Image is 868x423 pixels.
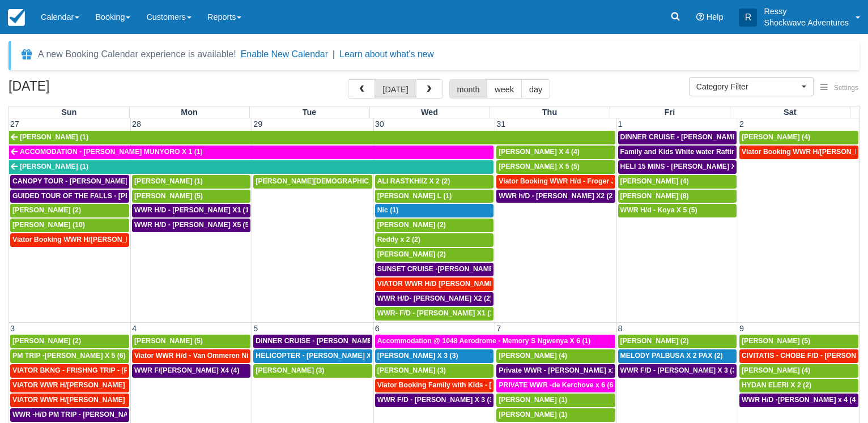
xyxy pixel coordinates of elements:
[742,133,810,141] span: [PERSON_NAME] (4)
[739,379,858,392] a: HYDAN ELERI X 2 (2)
[256,366,324,374] span: [PERSON_NAME] (3)
[12,206,81,214] span: [PERSON_NAME] (2)
[496,146,615,159] a: [PERSON_NAME] X 4 (4)
[377,206,398,214] span: Nic (1)
[496,175,615,189] a: Viator Booking WWR H/d - Froger Julien X1 (1)
[496,394,615,407] a: [PERSON_NAME] (1)
[834,84,858,92] span: Settings
[542,108,557,117] span: Thu
[132,190,250,203] a: [PERSON_NAME] (5)
[241,49,328,60] button: Enable New Calendar
[618,190,737,203] a: [PERSON_NAME] (8)
[618,349,737,363] a: MELODY PALBUSA X 2 PAX (2)
[20,133,88,141] span: [PERSON_NAME] (1)
[10,394,129,407] a: VIATOR WWR H/[PERSON_NAME] 2 (2)
[252,324,259,333] span: 5
[617,324,624,333] span: 8
[620,133,760,141] span: DINNER CRUISE - [PERSON_NAME] X4 (4)
[132,204,250,217] a: WWR H/D - [PERSON_NAME] X1 (1)
[764,6,849,17] p: Ressy
[738,324,745,333] span: 9
[339,49,434,59] a: Learn about what's new
[764,17,849,28] p: Shockwave Adventures
[375,190,493,203] a: [PERSON_NAME] L (1)
[620,148,826,156] span: Family and Kids White water Rafting - [PERSON_NAME] X4 (4)
[377,192,452,200] span: [PERSON_NAME] L (1)
[10,190,129,203] a: GUIDED TOUR OF THE FALLS - [PERSON_NAME] X 5 (5)
[134,337,203,345] span: [PERSON_NAME] (5)
[499,366,626,374] span: Private WWR - [PERSON_NAME] x1 (1)
[303,108,317,117] span: Tue
[620,366,739,374] span: WWR F/D - [PERSON_NAME] X 3 (3)
[256,352,387,360] span: HELICOPTER - [PERSON_NAME] X 3 (3)
[618,146,737,159] a: Family and Kids White water Rafting - [PERSON_NAME] X4 (4)
[739,146,858,159] a: Viator Booking WWR H/[PERSON_NAME] 4 (4)
[499,396,567,404] span: [PERSON_NAME] (1)
[9,160,493,174] a: [PERSON_NAME] (1)
[742,381,811,389] span: HYDAN ELERI X 2 (2)
[689,77,814,96] button: Category Filter
[61,108,76,117] span: Sun
[132,219,250,232] a: WWR H/D - [PERSON_NAME] X5 (5)
[707,12,724,22] span: Help
[617,119,624,129] span: 1
[377,366,446,374] span: [PERSON_NAME] (3)
[499,411,567,418] span: [PERSON_NAME] (1)
[132,364,250,378] a: WWR F/[PERSON_NAME] X4 (4)
[665,108,675,117] span: Fri
[421,108,438,117] span: Wed
[377,177,450,185] span: ALI RASTKHIIZ X 2 (2)
[252,119,263,129] span: 29
[9,119,20,129] span: 27
[375,307,493,321] a: WWR- F/D - [PERSON_NAME] X1 (1)
[333,49,335,59] span: |
[377,236,420,243] span: Reddy x 2 (2)
[131,324,138,333] span: 4
[696,13,704,21] i: Help
[742,337,810,345] span: [PERSON_NAME] (5)
[521,79,550,99] button: day
[696,81,799,92] span: Category Filter
[253,364,372,378] a: [PERSON_NAME] (3)
[814,80,865,96] button: Settings
[620,177,689,185] span: [PERSON_NAME] (4)
[375,364,493,378] a: [PERSON_NAME] (3)
[375,219,493,232] a: [PERSON_NAME] (2)
[10,175,129,189] a: CANOPY TOUR - [PERSON_NAME] X5 (5)
[496,379,615,392] a: PRIVATE WWR -de Kerchove x 6 (6)
[9,324,16,333] span: 3
[20,163,88,170] span: [PERSON_NAME] (1)
[8,9,25,26] img: checkfront-main-nav-mini-logo.png
[132,175,250,189] a: [PERSON_NAME] (1)
[10,335,129,348] a: [PERSON_NAME] (2)
[132,335,250,348] a: [PERSON_NAME] (5)
[377,352,458,360] span: [PERSON_NAME] X 3 (3)
[499,352,567,360] span: [PERSON_NAME] (4)
[10,219,129,232] a: [PERSON_NAME] (10)
[377,309,496,317] span: WWR- F/D - [PERSON_NAME] X1 (1)
[739,394,858,407] a: WWR H/D -[PERSON_NAME] x 4 (4)
[377,337,591,345] span: Accommodation @ 1048 Aerodrome - Memory S Ngwenya X 6 (1)
[12,221,85,229] span: [PERSON_NAME] (10)
[12,177,148,185] span: CANOPY TOUR - [PERSON_NAME] X5 (5)
[496,408,615,422] a: [PERSON_NAME] (1)
[38,48,236,61] div: A new Booking Calendar experience is available!
[10,364,129,378] a: VIATOR BKNG - FRISHNG TRIP - [PERSON_NAME] X 5 (4)
[377,294,492,302] span: WWR H/D- [PERSON_NAME] X2 (2)
[375,379,493,392] a: Viator Booking Family with Kids - [PERSON_NAME] 4 (4)
[377,221,446,229] span: [PERSON_NAME] (2)
[495,119,507,129] span: 31
[374,324,381,333] span: 6
[12,381,141,389] span: VIATOR WWR H/[PERSON_NAME] 2 (2)
[131,119,142,129] span: 28
[618,335,737,348] a: [PERSON_NAME] (2)
[132,349,250,363] a: Viator WWR H/d - Van Ommeren Nick X 4 (4)
[256,177,403,185] span: [PERSON_NAME][DEMOGRAPHIC_DATA] (6)
[375,263,493,276] a: SUNSET CRUISE -[PERSON_NAME] X2 (2)
[618,364,737,378] a: WWR F/D - [PERSON_NAME] X 3 (3)
[496,190,615,203] a: WWR h/D - [PERSON_NAME] X2 (2)
[499,192,615,200] span: WWR h/D - [PERSON_NAME] X2 (2)
[12,192,199,200] span: GUIDED TOUR OF THE FALLS - [PERSON_NAME] X 5 (5)
[742,366,810,374] span: [PERSON_NAME] (4)
[10,379,129,392] a: VIATOR WWR H/[PERSON_NAME] 2 (2)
